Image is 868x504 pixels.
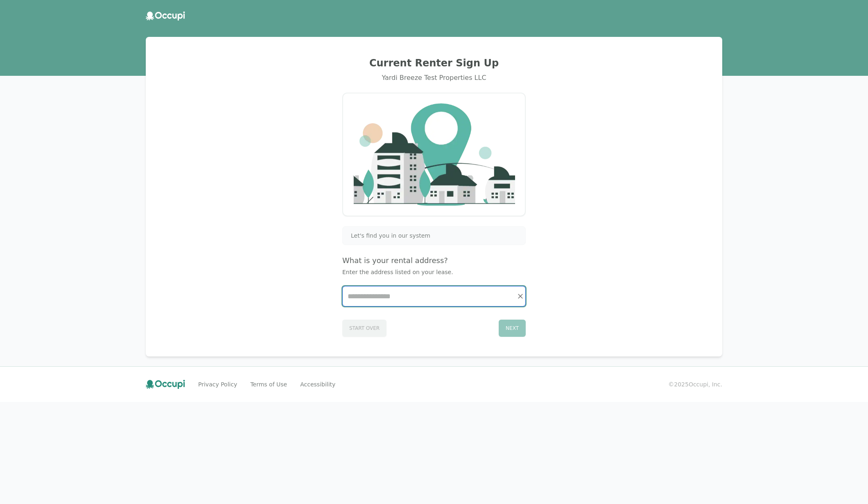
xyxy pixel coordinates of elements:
img: Company Logo [353,103,515,205]
button: Clear [515,291,526,302]
small: © 2025 Occupi, Inc. [668,380,722,388]
p: Enter the address listed on your lease. [342,268,526,276]
input: Start typing... [343,286,525,306]
h2: Current Renter Sign Up [156,57,712,70]
a: Privacy Policy [198,380,237,388]
h4: What is your rental address? [342,255,526,266]
a: Terms of Use [250,380,287,388]
a: Accessibility [300,380,335,388]
span: Let's find you in our system [351,232,430,240]
div: Yardi Breeze Test Properties LLC [156,73,712,83]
